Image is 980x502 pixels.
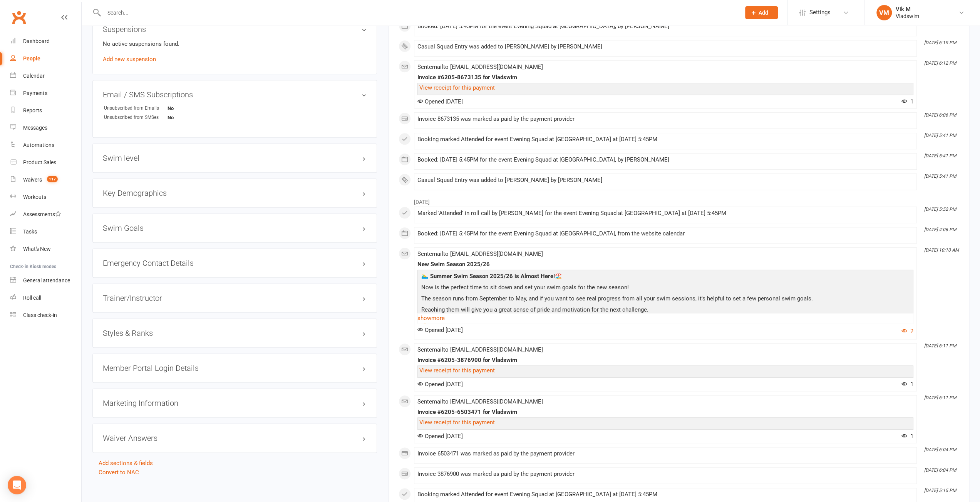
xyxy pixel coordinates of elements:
[103,90,367,99] h3: Email / SMS Subscriptions
[417,136,913,143] div: Booking marked Attended for event Evening Squad at [GEOGRAPHIC_DATA] at [DATE] 5:45PM
[23,73,45,79] div: Calendar
[168,105,212,111] strong: No
[103,224,367,232] h3: Swim Goals
[23,246,51,252] div: What's New
[10,307,81,324] a: Class kiosk mode
[8,476,26,494] div: Open Intercom Messenger
[10,240,81,258] a: What's New
[419,84,495,91] a: View receipt for this payment
[10,67,81,85] a: Calendar
[924,133,956,138] i: [DATE] 5:41 PM
[417,491,913,498] div: Booking marked Attended for event Evening Squad at [GEOGRAPHIC_DATA] at [DATE] 5:45PM
[745,6,778,19] button: Add
[23,277,70,284] div: General attendance
[10,85,81,102] a: Payments
[759,10,768,16] span: Add
[104,114,168,121] div: Unsubscribed from SMSes
[924,488,956,493] i: [DATE] 5:15 PM
[103,25,367,33] h3: Suspensions
[23,107,42,113] div: Reports
[417,450,913,457] div: Invoice 6503471 was marked as paid by the payment provider
[10,289,81,307] a: Roll call
[924,447,956,452] i: [DATE] 6:04 PM
[23,177,42,183] div: Waivers
[102,7,735,18] input: Search...
[10,50,81,67] a: People
[417,409,913,415] div: Invoice #6205-6503471 for Vladswim
[417,157,913,163] div: Booked: [DATE] 5:45PM for the event Evening Squad at [GEOGRAPHIC_DATA], by [PERSON_NAME]
[924,207,956,212] i: [DATE] 5:52 PM
[417,43,913,50] div: Casual Squad Entry was added to [PERSON_NAME] by [PERSON_NAME]
[399,194,959,206] li: [DATE]
[924,343,956,349] i: [DATE] 6:11 PM
[23,295,41,301] div: Roll call
[924,247,959,253] i: [DATE] 10:10 AM
[23,55,40,62] div: People
[417,357,913,364] div: Invoice #6205-3876900 for Vladswim
[417,63,543,70] span: Sent email to [EMAIL_ADDRESS][DOMAIN_NAME]
[417,381,463,388] span: Opened [DATE]
[23,125,47,131] div: Messages
[103,154,367,162] h3: Swim level
[421,273,555,280] b: 🏊‍♂️ Summer Swim Season 2025/26 is Almost Here!
[419,283,911,294] p: Now is the perfect time to sit down and set your swim goals for the new season!
[417,250,543,257] span: Sent email to [EMAIL_ADDRESS][DOMAIN_NAME]
[103,259,367,267] h3: Emergency Contact Details
[901,327,913,336] button: 2
[10,119,81,137] a: Messages
[876,5,892,20] div: VM
[99,460,153,467] a: Add sections & fields
[103,39,367,48] p: No active suspensions found.
[419,419,495,426] a: View receipt for this payment
[10,206,81,223] a: Assessments
[417,261,913,268] div: New Swim Season 2025/26
[417,346,543,353] span: Sent email to [EMAIL_ADDRESS][DOMAIN_NAME]
[419,305,911,316] p: Reaching them will give you a great sense of pride and motivation for the next challenge.
[417,327,463,334] span: Opened [DATE]
[104,105,168,112] div: Unsubscribed from Emails
[901,381,913,388] span: 1
[419,294,911,305] p: The season runs from September to May, and if you want to see real progress from all your swim se...
[10,171,81,188] a: Waivers 117
[924,227,956,232] i: [DATE] 4:06 PM
[417,398,543,405] span: Sent email to [EMAIL_ADDRESS][DOMAIN_NAME]
[417,471,913,477] div: Invoice 3876900 was marked as paid by the payment provider
[103,329,367,337] h3: Styles & Ranks
[417,116,913,122] div: Invoice 8673135 was marked as paid by the payment provider
[421,273,562,280] span: 🏖️
[47,176,58,182] span: 117
[417,74,913,81] div: Invoice #6205-8673135 for Vladswim
[417,210,913,217] div: Marked 'Attended' in roll call by [PERSON_NAME] for the event Evening Squad at [GEOGRAPHIC_DATA] ...
[23,38,50,44] div: Dashboard
[103,56,156,63] a: Add new suspension
[103,189,367,197] h3: Key Demographics
[924,40,956,45] i: [DATE] 6:19 PM
[924,467,956,473] i: [DATE] 6:04 PM
[417,230,913,237] div: Booked: [DATE] 5:45PM for the event Evening Squad at [GEOGRAPHIC_DATA], from the website calendar
[103,434,367,442] h3: Waiver Answers
[99,469,139,476] a: Convert to NAC
[417,313,913,324] a: show more
[23,312,57,318] div: Class check-in
[9,8,28,27] a: Clubworx
[23,159,56,165] div: Product Sales
[168,115,212,120] strong: No
[103,399,367,407] h3: Marketing Information
[417,98,463,105] span: Opened [DATE]
[419,367,495,374] a: View receipt for this payment
[23,211,61,217] div: Assessments
[10,102,81,119] a: Reports
[103,294,367,302] h3: Trainer/Instructor
[809,4,831,21] span: Settings
[10,154,81,171] a: Product Sales
[896,13,919,20] div: Vladswim
[23,228,37,235] div: Tasks
[10,272,81,289] a: General attendance kiosk mode
[924,60,956,66] i: [DATE] 6:12 PM
[23,194,46,200] div: Workouts
[10,137,81,154] a: Automations
[417,433,463,440] span: Opened [DATE]
[901,433,913,440] span: 1
[23,90,47,96] div: Payments
[924,112,956,118] i: [DATE] 6:06 PM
